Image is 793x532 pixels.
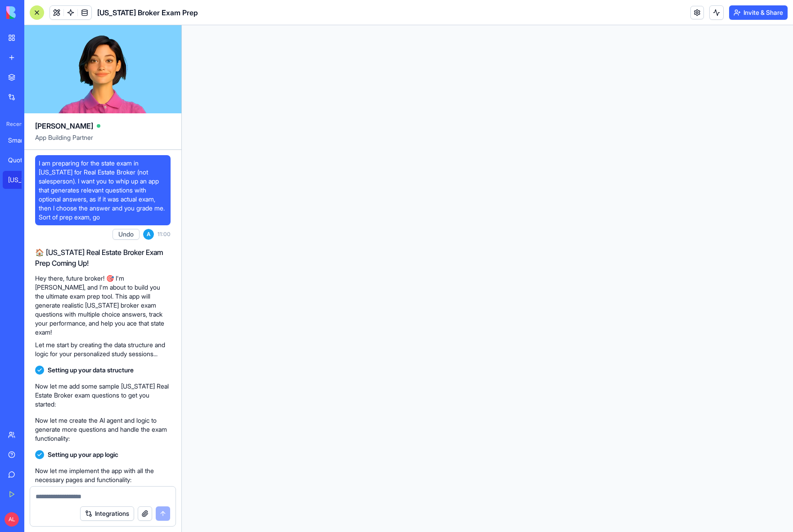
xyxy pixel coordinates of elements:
[35,121,93,131] span: [PERSON_NAME]
[8,136,33,145] div: Smart Reminders
[8,175,33,184] div: [US_STATE] Broker Exam Prep
[3,151,39,169] a: Quote Collector
[35,340,171,358] p: Let me start by creating the data structure and logic for your personalized study sessions...
[143,229,154,240] span: A
[8,156,33,165] div: Quote Collector
[97,7,198,18] span: [US_STATE] Broker Exam Prep
[158,231,171,238] span: 11:00
[48,366,134,375] span: Setting up your data structure
[6,6,62,19] img: logo
[39,159,167,222] span: I am preparing for the state exam in [US_STATE] for Real Estate Broker (not salesperson). I want ...
[35,416,171,443] p: Now let me create the AI agent and logic to generate more questions and handle the exam functiona...
[729,5,788,20] button: Invite & Share
[5,512,19,527] span: AL
[35,133,171,149] span: App Building Partner
[35,466,171,484] p: Now let me implement the app with all the necessary pages and functionality:
[35,274,171,337] p: Hey there, future broker! 🎯 I'm [PERSON_NAME], and I'm about to build you the ultimate exam prep ...
[3,171,39,189] a: [US_STATE] Broker Exam Prep
[3,121,22,128] span: Recent
[113,229,140,240] button: Undo
[48,450,118,459] span: Setting up your app logic
[80,506,134,521] button: Integrations
[35,247,171,268] h2: 🏠 [US_STATE] Real Estate Broker Exam Prep Coming Up!
[35,382,171,409] p: Now let me add some sample [US_STATE] Real Estate Broker exam questions to get you started:
[3,131,39,149] a: Smart Reminders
